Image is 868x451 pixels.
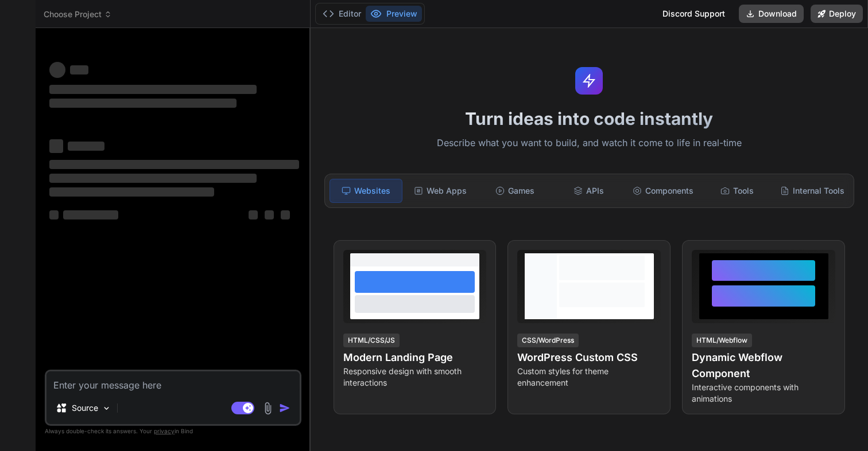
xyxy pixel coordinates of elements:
[343,350,487,366] h4: Modern Landing Page
[154,428,175,434] span: privacy
[692,334,752,347] div: HTML/Webflow
[318,6,366,22] button: Editor
[692,382,835,405] p: Interactive components with animations
[70,65,88,74] span: ‌
[553,179,625,203] div: APIs
[249,210,258,219] span: ‌
[405,179,476,203] div: Web Apps
[279,402,290,414] img: icon
[261,402,274,415] img: attachment
[281,210,290,219] span: ‌
[739,5,804,23] button: Download
[63,210,118,219] span: ‌
[517,366,661,389] p: Custom styles for theme enhancement
[343,334,400,347] div: HTML/CSS/JS
[317,136,862,151] p: Describe what you want to build, and watch it come to life in real-time
[49,160,299,169] span: ‌
[72,402,98,414] p: Source
[343,366,487,389] p: Responsive design with smooth interactions
[517,350,661,366] h4: WordPress Custom CSS
[317,108,862,129] h1: Turn ideas into code instantly
[49,187,214,197] span: ‌
[49,210,59,219] span: ‌
[366,6,422,22] button: Preview
[776,179,849,203] div: Internal Tools
[49,174,257,183] span: ‌
[102,403,111,413] img: Pick Models
[811,5,863,23] button: Deploy
[49,62,65,78] span: ‌
[627,179,699,203] div: Components
[479,179,551,203] div: Games
[45,426,301,437] p: Always double-check its answers. Your in Bind
[330,179,402,203] div: Websites
[692,350,835,382] h4: Dynamic Webflow Component
[49,99,237,108] span: ‌
[68,142,104,151] span: ‌
[702,179,773,203] div: Tools
[265,210,274,219] span: ‌
[44,9,112,20] span: Choose Project
[517,334,579,347] div: CSS/WordPress
[49,85,257,94] span: ‌
[656,5,732,23] div: Discord Support
[49,139,63,153] span: ‌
